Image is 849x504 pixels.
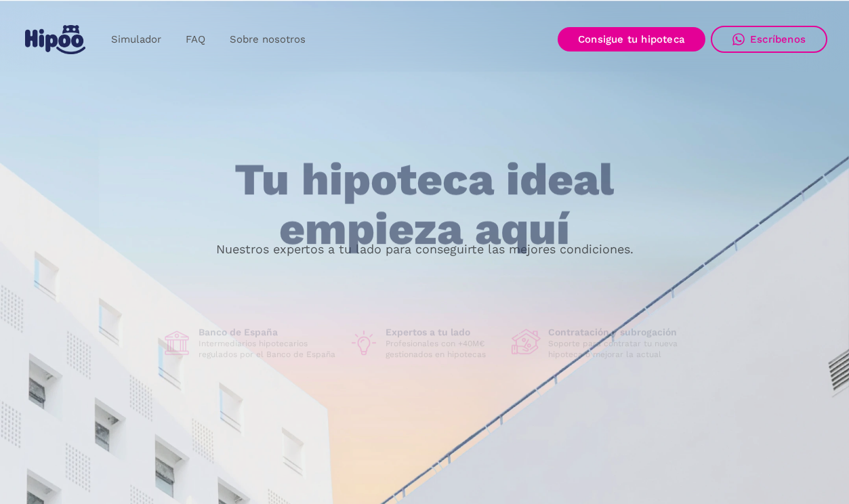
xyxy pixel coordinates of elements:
div: Escríbenos [750,33,806,45]
a: home [22,20,88,60]
h1: Contratación y subrogación [548,327,688,339]
h1: Tu hipoteca ideal empieza aquí [167,156,681,254]
a: FAQ [173,26,218,53]
a: Sobre nosotros [218,26,318,53]
p: Soporte para contratar tu nueva hipoteca o mejorar la actual [548,339,688,360]
a: Escríbenos [711,26,827,53]
p: Nuestros expertos a tu lado para conseguirte las mejores condiciones. [216,244,634,255]
a: Simulador [99,26,173,53]
h1: Expertos a tu lado [386,327,501,339]
a: Consigue tu hipoteca [558,27,705,51]
p: Intermediarios hipotecarios regulados por el Banco de España [199,339,338,360]
h1: Banco de España [199,327,338,339]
